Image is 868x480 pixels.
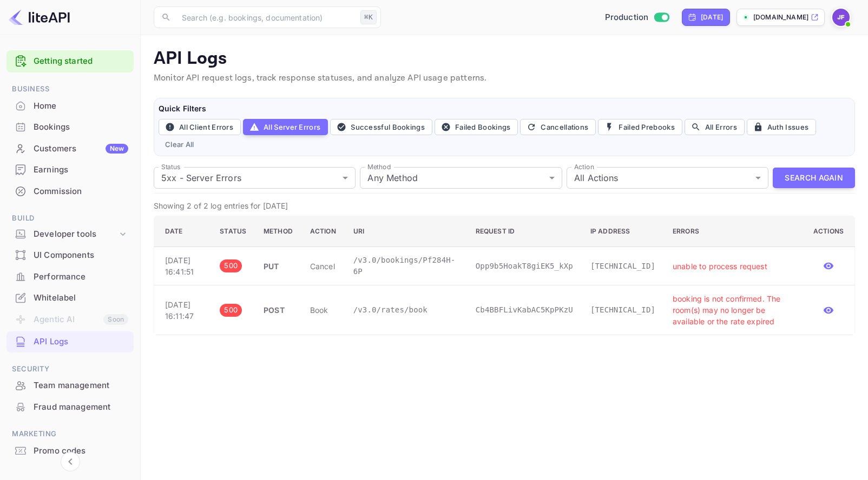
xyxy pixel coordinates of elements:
th: Errors [664,216,805,247]
div: Fraud management [34,401,128,414]
div: Bookings [6,117,134,138]
button: Failed Bookings [435,119,518,135]
th: Action [301,216,345,247]
img: LiteAPI logo [9,9,70,26]
span: Business [6,83,134,95]
div: API Logs [34,336,128,348]
th: Status [211,216,255,247]
a: Getting started [34,55,128,68]
div: Commission [6,181,134,202]
th: Date [154,216,212,247]
div: Team management [6,375,134,396]
div: Commission [34,185,128,198]
div: Earnings [6,159,134,181]
p: API Logs [154,48,855,70]
span: Security [6,363,134,375]
p: unable to process request [673,261,796,272]
div: Developer tools [34,228,117,241]
label: Method [367,162,391,171]
button: Successful Bookings [330,119,432,135]
button: Failed Prebooks [598,119,682,135]
div: Home [6,96,134,117]
p: [DATE] 16:41:51 [165,255,202,277]
p: /v3.0/bookings/Pf284H-6P [353,255,458,277]
p: PUT [264,261,293,272]
button: Collapse navigation [61,452,80,471]
a: Whitelabel [6,288,134,308]
button: All Server Errors [243,119,328,135]
div: Bookings [34,121,128,134]
th: Actions [805,216,854,247]
p: POST [264,304,293,316]
div: API Logs [6,331,134,352]
div: New [106,144,128,154]
span: Production [605,11,649,24]
button: Cancellations [520,119,596,135]
div: Any Method [360,167,562,189]
div: [DATE] [701,12,723,22]
a: Team management [6,375,134,395]
th: IP Address [582,216,664,247]
a: CustomersNew [6,138,134,158]
p: [DOMAIN_NAME] [753,12,808,22]
div: Whitelabel [34,292,128,304]
div: Click to change the date range period [682,9,730,26]
a: Promo codes [6,441,134,461]
span: Build [6,212,134,224]
button: Search Again [773,168,855,189]
th: Method [255,216,301,247]
div: Developer tools [6,225,134,244]
div: Promo codes [34,445,128,457]
div: Customers [34,143,128,155]
span: Marketing [6,428,134,440]
div: Performance [6,266,134,288]
a: UI Components [6,245,134,265]
div: UI Components [34,249,128,262]
div: Whitelabel [6,288,134,309]
p: [TECHNICAL_ID] [590,261,655,272]
label: Action [574,162,594,171]
div: Performance [34,271,128,283]
div: Promo codes [6,441,134,462]
button: Auth Issues [747,119,816,135]
a: Fraud management [6,397,134,417]
p: Opp9b5HoakT8giEK5_kXp [476,261,573,272]
input: Search (e.g. bookings, documentation) [175,6,356,28]
div: Home [34,100,128,112]
div: 5xx - Server Errors [154,167,356,189]
span: 500 [220,261,242,271]
img: Jenny Frimer [832,9,850,26]
div: Fraud management [6,397,134,418]
div: All Actions [567,167,768,189]
th: URI [345,216,467,247]
div: Team management [34,379,128,392]
div: CustomersNew [6,138,134,159]
span: 500 [220,305,242,316]
a: API Logs [6,331,134,351]
button: All Errors [685,119,745,135]
p: [TECHNICAL_ID] [590,304,655,316]
p: cancel [310,261,336,272]
a: Earnings [6,159,134,179]
p: /v3.0/rates/book [353,304,458,316]
div: UI Components [6,245,134,266]
p: [DATE] 16:11:47 [165,299,202,322]
a: Performance [6,266,134,286]
th: Request ID [467,216,582,247]
div: ⌘K [360,10,377,24]
p: booking is not confirmed. The room(s) may no longer be available or the rate expired [673,293,796,327]
p: Cb4BBFLivKabAC5KpPKzU [476,304,573,316]
a: Home [6,96,134,116]
h6: Quick Filters [159,103,850,115]
label: Status [161,162,180,171]
p: Showing 2 of 2 log entries for [DATE] [154,200,855,211]
div: Switch to Sandbox mode [601,11,674,24]
button: All Client Errors [159,119,241,135]
button: Clear All [161,137,199,151]
p: book [310,304,336,316]
a: Commission [6,181,134,201]
a: Bookings [6,117,134,137]
div: Getting started [6,50,134,72]
div: Earnings [34,164,128,176]
p: Monitor API request logs, track response statuses, and analyze API usage patterns. [154,72,855,85]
